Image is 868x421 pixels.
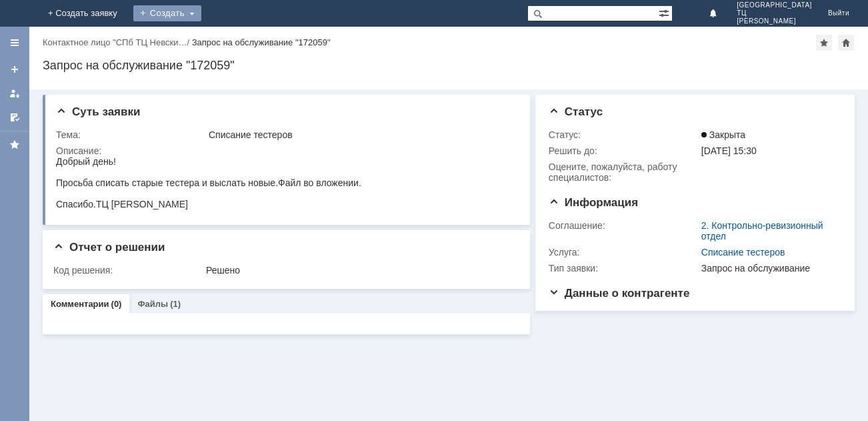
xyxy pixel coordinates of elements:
span: ТЦ [737,9,812,17]
span: Закрыта [701,129,745,140]
div: Сделать домашней страницей [838,35,854,51]
div: Услуга: [549,247,699,258]
span: Расширенный поиск [659,6,672,19]
a: Контактное лицо "СПб ТЦ Невски… [43,37,187,47]
div: Добавить в избранное [816,35,832,51]
a: Мои согласования [4,107,25,128]
a: Мои заявки [4,83,25,104]
div: Запрос на обслуживание "172059" [43,59,855,72]
span: [DATE] 15:30 [701,145,757,156]
span: Статус [549,105,603,118]
a: Комментарии [51,299,109,309]
div: Oцените, пожалуйста, работу специалистов: [549,161,699,183]
span: Данные о контрагенте [549,287,690,300]
span: Информация [549,196,638,209]
a: Файлы [137,299,168,309]
div: Описание: [56,145,515,156]
span: [PERSON_NAME] [737,17,812,25]
div: Соглашение: [549,220,699,231]
div: Списание тестеров [209,129,512,140]
div: Код решения: [53,265,203,276]
a: 2. Контрольно-ревизионный отдел [701,220,823,242]
div: Решить до: [549,145,699,156]
div: (1) [170,299,181,309]
div: (0) [111,299,122,309]
div: Запрос на обслуживание [701,263,836,274]
span: Отчет о решении [53,241,165,254]
span: Суть заявки [56,105,140,118]
span: [GEOGRAPHIC_DATA] [737,1,812,9]
div: Статус: [549,129,699,140]
div: / [43,37,192,47]
a: Списание тестеров [701,247,785,258]
div: Тема: [56,129,206,140]
div: Решено [206,265,512,276]
div: Тип заявки: [549,263,699,274]
a: Создать заявку [4,59,25,80]
div: Запрос на обслуживание "172059" [192,37,331,47]
div: Создать [133,5,201,21]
